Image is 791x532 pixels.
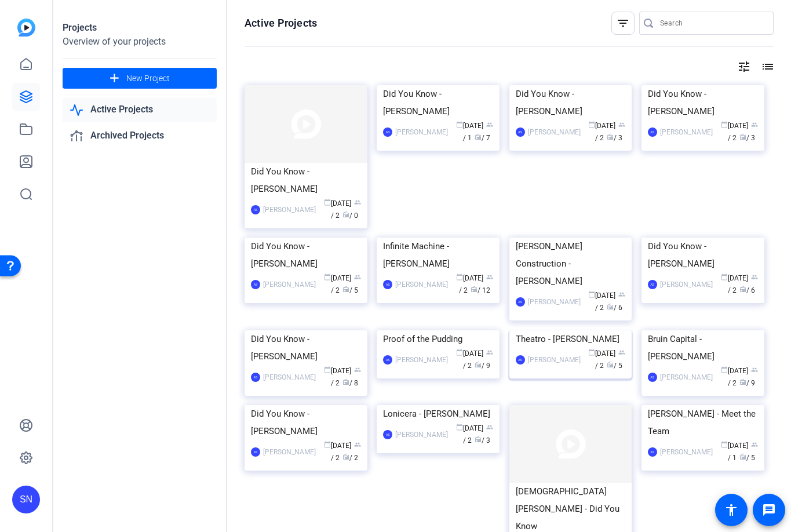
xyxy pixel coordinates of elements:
[251,373,260,382] div: AS
[324,199,331,206] span: calendar_today
[354,199,361,206] span: group
[648,373,657,382] div: AS
[486,121,493,128] span: group
[607,361,614,368] span: radio
[588,121,595,128] span: calendar_today
[516,127,525,137] div: AS
[63,124,217,148] a: Archived Projects
[660,126,713,138] div: [PERSON_NAME]
[660,279,713,290] div: [PERSON_NAME]
[648,447,657,457] div: AS
[660,16,764,30] input: Search
[486,274,493,280] span: group
[607,303,614,310] span: radio
[475,436,490,444] span: / 3
[354,274,361,280] span: group
[660,446,713,458] div: [PERSON_NAME]
[616,16,630,30] mat-icon: filter_list
[618,121,625,128] span: group
[751,441,758,448] span: group
[739,134,755,142] span: / 3
[721,274,748,282] span: [DATE]
[486,424,493,431] span: group
[331,199,361,220] span: / 2
[471,286,477,293] span: radio
[107,71,122,86] mat-icon: add
[728,367,758,387] span: / 2
[739,286,746,293] span: radio
[456,274,483,282] span: [DATE]
[456,349,463,356] span: calendar_today
[263,204,316,216] div: [PERSON_NAME]
[63,35,217,49] div: Overview of your projects
[751,366,758,373] span: group
[342,286,349,293] span: radio
[516,238,626,290] div: [PERSON_NAME] Construction - [PERSON_NAME]
[721,367,748,375] span: [DATE]
[251,280,260,289] div: AS
[648,330,758,365] div: Bruin Capital - [PERSON_NAME]
[762,503,776,517] mat-icon: message
[324,274,331,280] span: calendar_today
[588,349,595,356] span: calendar_today
[245,16,317,30] h1: Active Projects
[251,447,260,457] div: AS
[395,279,448,290] div: [PERSON_NAME]
[456,274,463,280] span: calendar_today
[324,199,351,207] span: [DATE]
[486,349,493,356] span: group
[324,367,351,375] span: [DATE]
[721,274,728,280] span: calendar_today
[383,238,493,272] div: Infinite Machine - [PERSON_NAME]
[751,274,758,280] span: group
[739,453,746,460] span: radio
[588,349,615,358] span: [DATE]
[251,330,361,365] div: Did You Know - [PERSON_NAME]
[648,280,657,289] div: AS
[383,280,392,289] div: AS
[342,212,358,220] span: / 0
[721,441,728,448] span: calendar_today
[354,441,361,448] span: group
[588,291,595,298] span: calendar_today
[475,361,482,368] span: radio
[475,436,482,443] span: radio
[516,297,525,307] div: AS
[516,85,626,120] div: Did You Know - [PERSON_NAME]
[721,442,748,450] span: [DATE]
[528,354,581,366] div: [PERSON_NAME]
[737,60,751,74] mat-icon: tune
[383,430,392,439] div: AS
[63,21,217,35] div: Projects
[251,163,361,198] div: Did You Know - [PERSON_NAME]
[724,503,738,517] mat-icon: accessibility
[607,133,614,140] span: radio
[721,121,728,128] span: calendar_today
[660,371,713,383] div: [PERSON_NAME]
[648,85,758,120] div: Did You Know - [PERSON_NAME]
[383,127,392,137] div: AS
[721,122,748,130] span: [DATE]
[528,296,581,308] div: [PERSON_NAME]
[751,121,758,128] span: group
[324,274,351,282] span: [DATE]
[648,127,657,137] div: AS
[618,349,625,356] span: group
[342,454,358,462] span: / 2
[263,446,316,458] div: [PERSON_NAME]
[342,211,349,218] span: radio
[12,486,40,513] div: SN
[251,405,361,440] div: Did You Know - [PERSON_NAME]
[342,378,349,385] span: radio
[475,134,490,142] span: / 7
[721,366,728,373] span: calendar_today
[342,286,358,294] span: / 5
[342,379,358,387] span: / 8
[607,362,622,370] span: / 5
[456,122,483,130] span: [DATE]
[588,122,615,130] span: [DATE]
[595,349,625,370] span: / 2
[516,330,626,348] div: Theatro - [PERSON_NAME]
[331,367,361,387] span: / 2
[395,429,448,440] div: [PERSON_NAME]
